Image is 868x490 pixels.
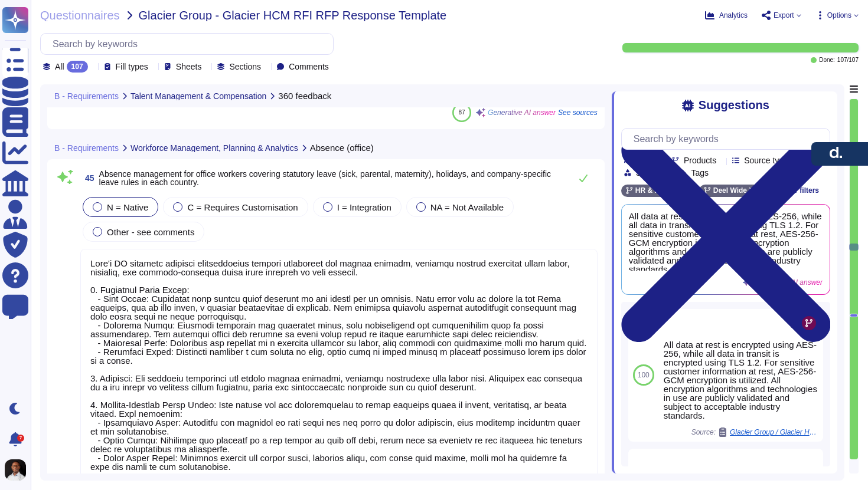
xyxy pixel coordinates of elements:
[664,340,818,420] div: All data at rest is encrypted using AES-256, while all data in transit is encrypted using TLS 1.2...
[55,63,64,71] span: All
[558,109,598,116] span: See sources
[187,202,298,212] span: C = Requires Customisation
[229,63,261,71] span: Sections
[628,129,830,149] input: Search by keywords
[17,435,24,442] div: 7
[638,371,650,379] span: 100
[430,202,504,212] span: NA = Not Available
[827,12,851,19] span: Options
[116,63,148,71] span: Fill types
[107,202,148,212] span: N = Native
[819,57,835,63] span: Done:
[176,63,202,71] span: Sheets
[47,34,333,54] input: Search by keywords
[337,202,391,212] span: I = Integration
[130,144,298,152] span: Workforce Management, Planning & Analytics
[730,429,818,436] span: Glacier Group / Glacier HCM RFI RFP Response Template
[719,12,748,19] span: Analytics
[54,92,119,100] span: B - Requirements
[488,109,556,116] span: Generative AI answer
[40,9,120,21] span: Questionnaires
[459,109,465,116] span: 87
[691,427,818,437] span: Source:
[99,169,551,187] span: Absence management for office workers covering statutory leave (sick, parental, maternity), holid...
[67,61,88,73] div: 107
[310,143,374,152] span: Absence (office)
[837,57,859,63] span: 107 / 107
[278,91,331,100] span: 360 feedback
[289,63,329,71] span: Comments
[139,9,447,21] span: Glacier Group - Glacier HCM RFI RFP Response Template
[130,92,266,100] span: Talent Management & Compensation
[80,174,94,182] span: 45
[774,12,794,19] span: Export
[2,457,34,483] button: user
[705,11,748,20] button: Analytics
[54,144,119,152] span: B - Requirements
[107,227,194,237] span: Other - see comments
[5,459,26,481] img: user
